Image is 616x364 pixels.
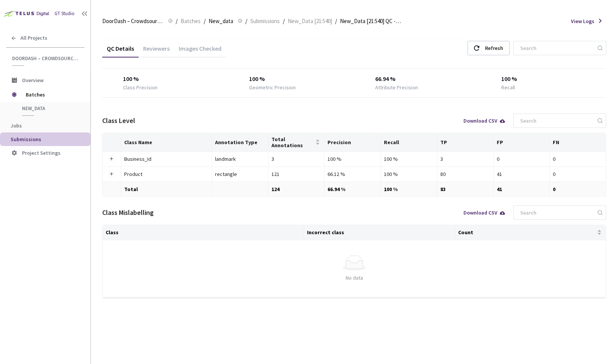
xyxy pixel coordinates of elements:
[121,133,212,152] th: Class Name
[516,114,596,128] input: Search
[494,182,550,197] td: 41
[181,17,201,26] span: Batches
[249,84,296,91] div: Geometric Precision
[553,170,603,178] div: 0
[102,116,135,126] div: Class Level
[288,17,332,26] span: New_Data [21:540]
[20,35,47,41] span: All Projects
[121,182,212,197] td: Total
[286,17,334,25] a: New_Data [21:540]
[109,156,115,162] button: Expand row
[271,155,321,163] div: 3
[571,17,594,25] span: View Logs
[324,182,381,197] td: 66.94 %
[249,17,281,25] a: Submissions
[516,41,596,55] input: Search
[139,45,174,58] div: Reviewers
[106,274,603,282] div: No data
[215,155,265,163] div: landmark
[26,87,78,102] span: Batches
[437,182,494,197] td: 83
[215,170,265,178] div: rectangle
[209,17,233,26] span: New_data
[11,136,41,143] span: Submissions
[174,45,226,58] div: Images Checked
[550,182,606,197] td: 0
[109,171,115,177] button: Expand row
[485,41,503,55] div: Refresh
[22,105,78,112] span: New_data
[384,155,434,163] div: 100 %
[283,17,285,26] li: /
[497,155,547,163] div: 0
[550,133,606,152] th: FN
[381,133,437,152] th: Recall
[271,170,321,178] div: 121
[437,133,494,152] th: TP
[11,122,22,129] span: Jobs
[463,118,506,123] div: Download CSV
[22,77,44,84] span: Overview
[375,75,459,84] div: 66.94 %
[553,155,603,163] div: 0
[458,229,473,235] a: Count
[176,17,178,26] li: /
[501,84,515,91] div: Recall
[179,17,202,25] a: Batches
[123,84,158,91] div: Class Precision
[124,155,207,163] div: Business_Id
[22,149,61,156] span: Project Settings
[463,210,506,215] div: Download CSV
[307,229,344,235] a: Incorrect class
[497,170,547,178] div: 41
[327,155,377,163] div: 100 %
[271,136,314,148] span: Total Annotations
[375,84,418,91] div: Attribute Precision
[501,75,585,84] div: 100 %
[102,17,164,26] span: DoorDash – Crowdsource Catalog Annotation
[250,17,280,26] span: Submissions
[245,17,247,26] li: /
[102,45,139,58] div: QC Details
[55,10,75,17] div: GT Studio
[249,75,333,84] div: 100 %
[106,229,119,235] a: Class
[440,155,490,163] div: 3
[212,133,268,152] th: Annotation Type
[102,208,154,218] div: Class Mislabelling
[12,55,80,62] span: DoorDash – Crowdsource Catalog Annotation
[494,133,550,152] th: FP
[123,75,207,84] div: 100 %
[204,17,206,26] li: /
[340,17,401,26] span: New_Data [21:540] QC - [DATE]
[324,133,381,152] th: Precision
[381,182,437,197] td: 100 %
[268,182,325,197] td: 124
[384,170,434,178] div: 100 %
[124,170,207,178] div: Product
[440,170,490,178] div: 80
[516,206,596,219] input: Search
[335,17,337,26] li: /
[327,170,377,178] div: 66.12 %
[268,133,325,152] th: Total Annotations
